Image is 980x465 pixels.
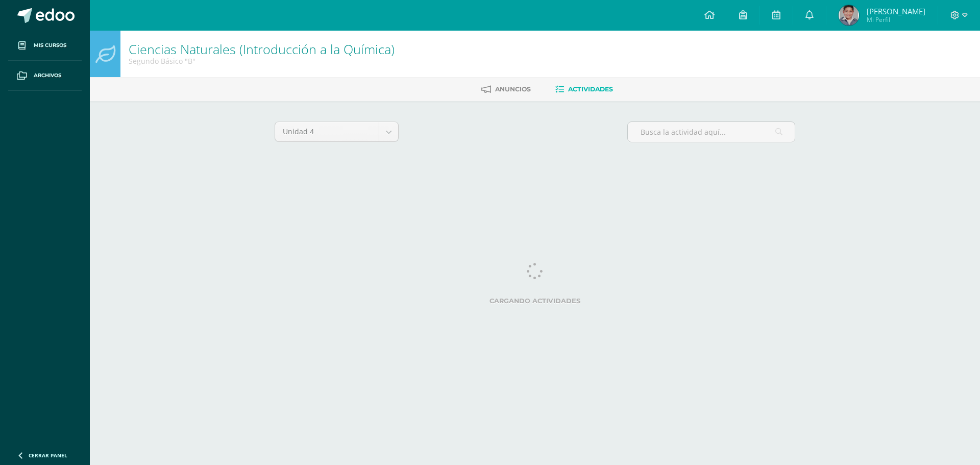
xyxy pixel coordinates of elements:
span: Cerrar panel [29,452,67,459]
span: Unidad 4 [283,122,371,141]
div: Segundo Básico 'B' [129,56,395,66]
a: Anuncios [481,81,531,97]
a: Archivos [8,61,82,91]
span: Mi Perfil [867,15,925,24]
input: Busca la actividad aquí... [628,122,795,142]
span: Actividades [568,85,613,93]
h1: Ciencias Naturales (Introducción a la Química) [129,42,395,56]
a: Ciencias Naturales (Introducción a la Química) [129,40,395,58]
span: Anuncios [495,85,531,93]
span: Mis cursos [34,41,66,50]
img: c22eef5e15fa7cb0b34353c312762fbd.png [839,5,859,26]
a: Mis cursos [8,31,82,61]
span: [PERSON_NAME] [867,6,925,16]
a: Unidad 4 [275,122,398,141]
label: Cargando actividades [275,297,795,305]
a: Actividades [555,81,613,97]
span: Archivos [34,71,61,80]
